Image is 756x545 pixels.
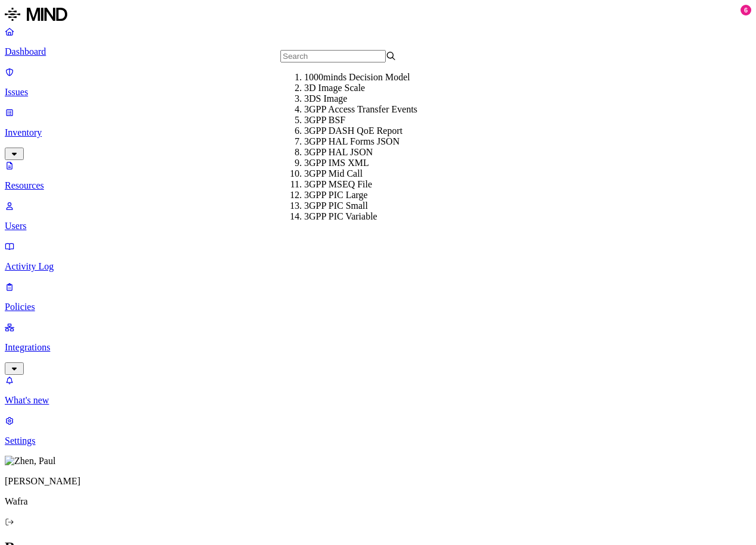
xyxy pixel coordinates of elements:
p: Issues [5,87,751,98]
p: What's new [5,395,751,406]
div: 3GPP IMS XML [304,158,420,168]
img: Zhen, Paul [5,456,55,466]
p: Policies [5,302,751,312]
div: 1000minds Decision Model [304,72,420,83]
div: 3GPP HAL Forms JSON [304,136,420,147]
div: 3DS Image [304,93,420,104]
a: Integrations [5,322,751,373]
img: MIND [5,5,67,24]
a: Activity Log [5,241,751,272]
div: 6 [741,5,751,15]
p: Resources [5,180,751,191]
div: 3GPP MSEQ File [304,179,420,190]
input: Search [280,50,386,62]
a: What's new [5,375,751,406]
a: Inventory [5,107,751,158]
a: Issues [5,67,751,98]
p: Inventory [5,127,751,138]
a: MIND [5,5,751,26]
div: 3GPP PIC Variable [304,211,420,222]
p: Integrations [5,342,751,353]
div: 3GPP PIC Small [304,201,420,211]
a: Users [5,201,751,231]
div: 3GPP BSF [304,115,420,126]
a: Resources [5,160,751,191]
div: 3GPP PIC Large [304,190,420,201]
p: Settings [5,436,751,446]
p: Wafra [5,496,751,507]
div: 3GPP Mid Call [304,168,420,179]
a: Dashboard [5,26,751,57]
div: 3GPP DASH QoE Report [304,126,420,136]
p: Users [5,221,751,231]
div: 3GPP Access Transfer Events [304,104,420,115]
p: Activity Log [5,261,751,272]
a: Settings [5,415,751,446]
p: Dashboard [5,46,751,57]
a: Policies [5,281,751,312]
div: 3D Image Scale [304,83,420,93]
div: 3GPP HAL JSON [304,147,420,158]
